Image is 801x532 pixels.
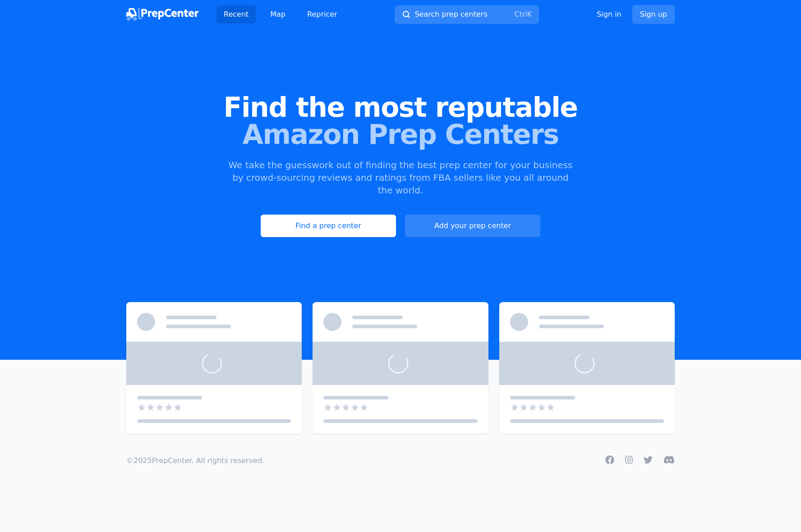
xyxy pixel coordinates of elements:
kbd: Ctrl [514,10,527,18]
a: Repricer [300,5,345,23]
a: Add your prep center [405,215,540,237]
p: We take the guesswork out of finding the best prep center for your business by crowd-sourcing rev... [227,159,574,197]
a: Find a prep center [261,215,396,237]
a: Sign in [597,9,621,20]
img: PrepCenter [126,8,198,21]
a: Map [263,5,293,23]
span: Find the most reputable [14,94,787,121]
p: © 2025 PrepCenter. All rights reserved. [126,455,264,466]
kbd: K [527,10,532,18]
a: Sign up [632,5,675,24]
span: Search prep centers [414,9,487,20]
span: Amazon Prep Centers [14,121,787,148]
button: Search prep centersCtrlK [395,5,539,24]
a: Recent [216,5,256,23]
